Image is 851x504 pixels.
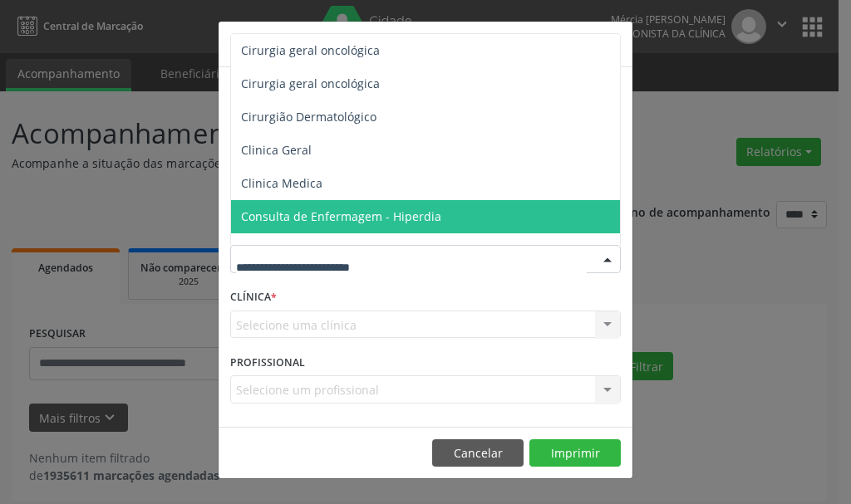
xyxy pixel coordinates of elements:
span: Consulta de Enfermagem - Preventivo [241,242,451,257]
button: Imprimir [529,439,621,467]
h5: Relatório de agendamentos [230,33,421,55]
span: Cirurgia geral oncológica [241,76,380,91]
label: PROFISSIONAL [230,350,305,375]
span: Clinica Medica [241,175,322,191]
button: Close [599,22,632,62]
span: Cirurgia geral oncológica [241,42,380,58]
span: Consulta de Enfermagem - Hiperdia [241,208,441,224]
span: Cirurgião Dermatológico [241,109,376,125]
span: Clinica Geral [241,142,312,158]
button: Cancelar [432,439,524,467]
label: CLÍNICA [230,285,277,311]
